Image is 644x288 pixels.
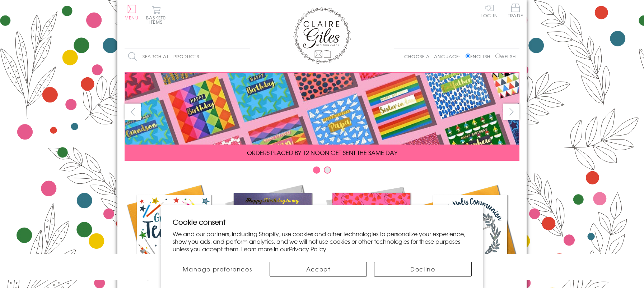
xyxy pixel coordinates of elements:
[270,262,367,276] button: Accept
[243,49,250,65] input: Search
[125,14,139,21] span: Menu
[125,166,519,177] div: Carousel Pagination
[247,148,397,157] span: ORDERS PLACED BY 12 NOON GET SENT THE SAME DAY
[149,14,166,25] span: 0 items
[503,104,519,120] button: next
[481,4,498,18] a: Log In
[125,49,250,65] input: Search all products
[173,262,263,276] button: Manage preferences
[293,7,351,64] img: Claire Giles Greetings Cards
[125,104,141,120] button: prev
[173,217,472,227] h2: Cookie consent
[173,230,472,252] p: We and our partners, including Shopify, use cookies and other technologies to personalize your ex...
[125,5,139,20] button: Menu
[495,53,516,60] label: Welsh
[374,262,471,276] button: Decline
[466,54,470,58] input: English
[183,265,252,273] span: Manage preferences
[324,166,331,174] button: Carousel Page 2
[466,53,494,60] label: English
[404,53,464,60] p: Choose a language:
[146,6,166,24] button: Basket0 items
[495,54,500,58] input: Welsh
[289,244,326,253] a: Privacy Policy
[313,166,320,174] button: Carousel Page 1 (Current Slide)
[508,4,523,18] span: Trade
[508,4,523,19] a: Trade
